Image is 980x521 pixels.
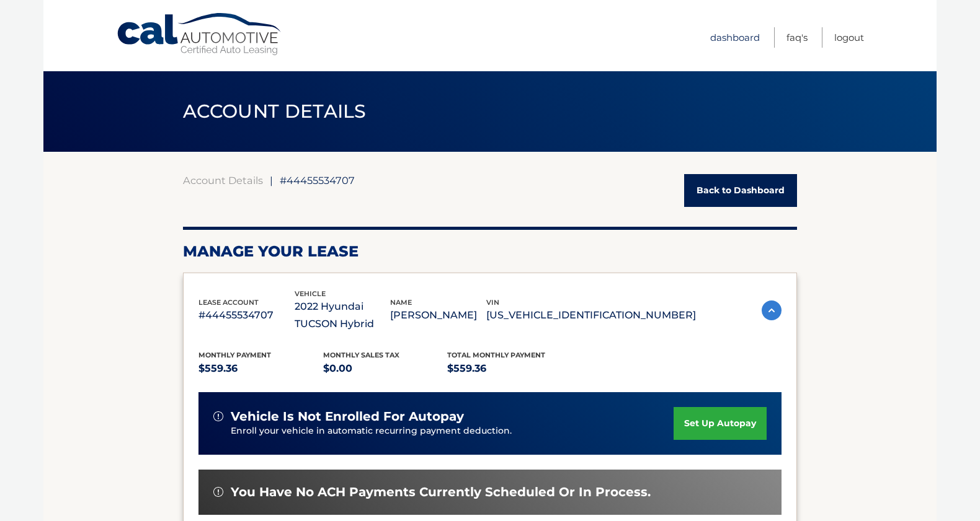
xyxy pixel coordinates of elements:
[198,360,323,377] p: $559.36
[684,174,797,207] a: Back to Dashboard
[213,411,223,421] img: alert-white.svg
[486,307,696,324] p: [US_VEHICLE_IDENTIFICATION_NUMBER]
[231,484,651,500] span: You have no ACH payments currently scheduled or in process.
[295,289,326,298] span: vehicle
[390,298,412,307] span: name
[183,174,263,186] a: Account Details
[231,409,464,424] span: vehicle is not enrolled for autopay
[198,307,295,324] p: #44455534707
[447,360,572,377] p: $559.36
[710,27,760,48] a: Dashboard
[270,174,273,186] span: |
[486,298,499,307] span: vin
[323,360,448,377] p: $0.00
[280,174,355,186] span: #44455534707
[786,27,808,48] a: FAQ's
[762,300,782,320] img: accordion-active.svg
[834,27,864,48] a: Logout
[390,307,486,324] p: [PERSON_NAME]
[198,351,271,359] span: Monthly Payment
[295,298,391,333] p: 2022 Hyundai TUCSON Hybrid
[198,298,259,307] span: lease account
[213,487,223,497] img: alert-white.svg
[183,100,367,123] span: ACCOUNT DETAILS
[323,351,399,359] span: Monthly sales Tax
[116,12,283,56] a: Cal Automotive
[447,351,545,359] span: Total Monthly Payment
[674,407,767,440] a: set up autopay
[183,242,797,261] h2: Manage Your Lease
[231,424,674,438] p: Enroll your vehicle in automatic recurring payment deduction.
